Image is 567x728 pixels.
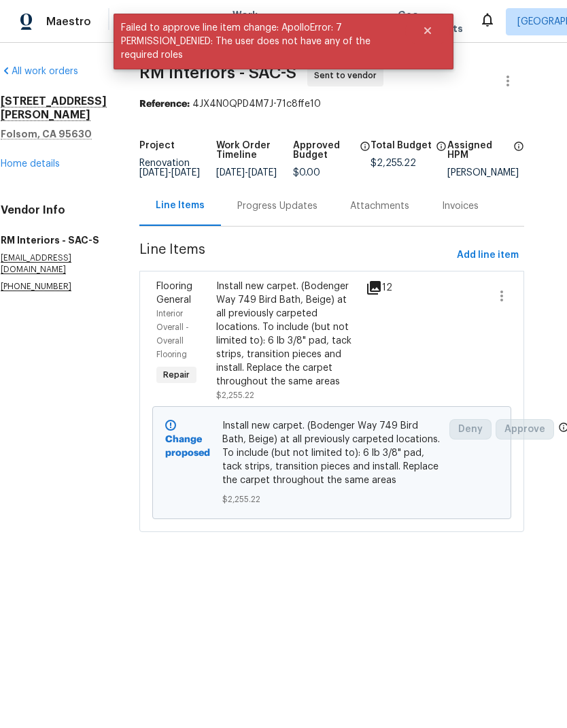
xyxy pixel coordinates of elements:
[46,15,91,29] span: Maestro
[216,168,277,178] span: -
[451,243,524,268] button: Add line item
[114,14,405,69] span: Failed to approve line item change: ApolloError: 7 PERMISSION_DENIED: The user does not have any ...
[156,310,189,359] span: Interior Overall - Overall Flooring
[447,141,509,160] h5: Assigned HPM
[449,419,492,440] button: Deny
[171,168,200,178] span: [DATE]
[216,168,245,178] span: [DATE]
[293,168,320,178] span: $0.00
[216,391,254,399] span: $2,255.22
[139,141,175,150] h5: Project
[139,168,168,178] span: [DATE]
[1,67,78,76] a: All work orders
[513,141,524,168] span: The hpm assigned to this work order.
[156,199,205,212] div: Line Items
[216,280,358,388] div: Install new carpet. (Bodenger Way 749 Bird Bath, Beige) at all previously carpeted locations. To ...
[139,65,296,81] span: RM Interiors - SAC-S
[237,199,317,213] div: Progress Updates
[293,141,355,160] h5: Approved Budget
[436,141,447,159] span: The total cost of line items that have been proposed by Opendoor. This sum includes line items th...
[398,8,463,35] span: Geo Assignments
[233,8,267,35] span: Work Orders
[371,141,432,150] h5: Total Budget
[371,159,416,168] span: $2,255.22
[139,99,190,109] b: Reference:
[405,17,450,44] button: Close
[139,97,524,111] div: 4JX4N0QPD4M7J-71c8ffe10
[222,493,442,506] span: $2,255.22
[496,419,554,440] button: Approve
[442,199,479,213] div: Invoices
[156,282,192,305] span: Flooring General
[222,419,442,487] span: Install new carpet. (Bodenger Way 749 Bird Bath, Beige) at all previously carpeted locations. To ...
[1,159,60,169] a: Home details
[447,168,524,178] div: [PERSON_NAME]
[457,247,519,264] span: Add line item
[366,280,388,296] div: 12
[1,203,107,217] h4: Vendor Info
[158,368,195,382] span: Repair
[1,233,107,247] h5: RM Interiors - SAC-S
[139,168,200,178] span: -
[314,69,382,82] span: Sent to vendor
[360,141,371,168] span: The total cost of line items that have been approved by both Opendoor and the Trade Partner. This...
[216,141,293,160] h5: Work Order Timeline
[139,159,200,178] span: Renovation
[139,243,451,268] span: Line Items
[165,435,210,458] b: Change proposed
[248,168,277,178] span: [DATE]
[350,199,409,213] div: Attachments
